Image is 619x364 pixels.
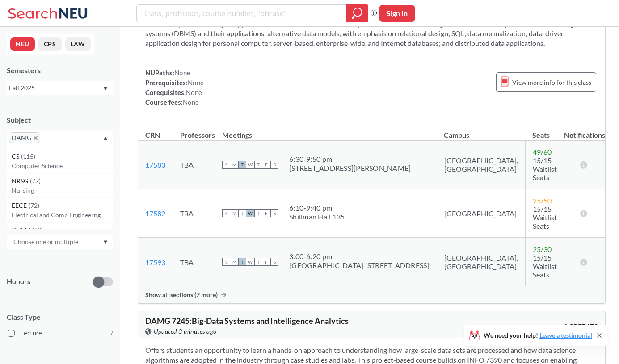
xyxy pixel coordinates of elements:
[246,209,254,217] span: W
[533,245,552,253] span: 25 / 30
[533,253,557,279] span: 15/15 Waitlist Seats
[65,37,91,51] button: LAW
[173,189,215,238] td: TBA
[289,252,430,261] div: 3:00 - 6:20 pm
[437,121,525,141] th: Campus
[262,161,270,169] span: F
[230,161,238,169] span: M
[145,258,165,266] a: 17593
[346,4,368,22] div: magnifying glass
[12,161,113,170] p: Computer Science
[379,5,415,22] button: Sign In
[12,152,21,161] span: CS
[145,9,598,48] section: Studies design of information systems from a data perspective for engineering and business applic...
[270,209,278,217] span: S
[533,205,557,230] span: 15/15 Waitlist Seats
[289,212,345,221] div: Shillman Hall 135
[289,203,345,212] div: 6:10 - 9:40 pm
[437,189,525,238] td: [GEOGRAPHIC_DATA]
[7,277,30,287] p: Honors
[173,141,215,189] td: TBA
[238,258,246,266] span: T
[188,79,204,87] span: None
[222,209,230,217] span: S
[238,161,246,169] span: T
[12,211,113,219] p: Electrical and Comp Engineerng
[533,148,552,156] span: 49 / 60
[215,121,437,141] th: Meetings
[38,37,62,51] button: CPS
[12,176,30,186] span: NRSG
[183,98,199,106] span: None
[533,156,557,182] span: 15/15 Waitlist Seats
[564,121,605,141] th: Notifications
[437,141,525,189] td: [GEOGRAPHIC_DATA], [GEOGRAPHIC_DATA]
[145,209,165,218] a: 17582
[109,328,113,338] span: 7
[138,286,605,303] div: Show all sections (7 more)
[222,161,230,169] span: S
[289,164,411,173] div: [STREET_ADDRESS][PERSON_NAME]
[262,209,270,217] span: F
[145,68,204,107] div: NUPaths: Prerequisites: Corequisites: Course fees:
[32,226,43,234] span: ( 69 )
[533,196,552,205] span: 25 / 50
[262,258,270,266] span: F
[173,121,215,141] th: Professors
[238,209,246,217] span: T
[222,258,230,266] span: S
[12,186,113,195] p: Nursing
[289,261,430,270] div: [GEOGRAPHIC_DATA] [STREET_ADDRESS]
[34,136,38,140] svg: X to remove pill
[145,316,349,326] span: DAMG 7245 : Big-Data Systems and Intelligence Analytics
[173,238,215,286] td: TBA
[539,331,592,339] a: Leave a testimonial
[30,177,41,185] span: ( 77 )
[21,153,35,160] span: ( 115 )
[103,87,108,91] svg: Dropdown arrow
[9,83,102,93] div: Fall 2025
[145,161,165,169] a: 17583
[103,136,108,140] svg: Dropdown arrow
[230,258,238,266] span: M
[254,161,262,169] span: T
[174,69,190,77] span: None
[9,132,40,143] span: DAMGX to remove pill
[103,240,108,244] svg: Dropdown arrow
[352,7,362,20] svg: magnifying glass
[186,88,202,96] span: None
[9,236,84,247] input: Choose one or multiple
[512,77,591,88] span: View more info for this class
[154,327,217,336] span: Updated 3 minutes ago
[270,161,278,169] span: S
[7,115,113,125] div: Subject
[525,121,564,141] th: Seats
[8,327,113,339] label: Lecture
[254,258,262,266] span: T
[29,202,39,209] span: ( 72 )
[270,258,278,266] span: S
[12,201,29,211] span: EECE
[145,291,218,299] span: Show all sections (7 more)
[7,234,113,249] div: Dropdown arrow
[7,81,113,95] div: Fall 2025Dropdown arrow
[145,130,160,140] div: CRN
[7,130,113,149] div: DAMGX to remove pillDropdown arrowCS(115)Computer ScienceNRSG(77)NursingEECE(72)Electrical and Co...
[143,6,340,21] input: Class, professor, course number, "phrase"
[7,312,113,322] span: Class Type
[484,332,592,339] span: We need your help!
[10,37,35,51] button: NEU
[563,322,598,331] span: 4 CREDITS
[254,209,262,217] span: T
[246,161,254,169] span: W
[246,258,254,266] span: W
[437,238,525,286] td: [GEOGRAPHIC_DATA], [GEOGRAPHIC_DATA]
[230,209,238,217] span: M
[7,66,113,75] div: Semesters
[289,155,411,164] div: 6:30 - 9:50 pm
[12,225,32,235] span: CHEM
